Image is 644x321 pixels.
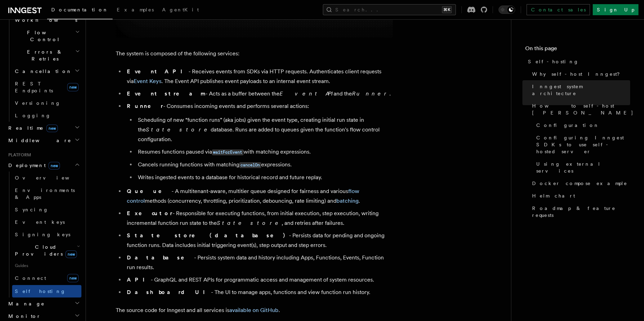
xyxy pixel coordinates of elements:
kbd: ⌘K [442,6,452,13]
span: Configuration [536,122,599,129]
button: Flow Control [12,26,81,46]
span: Configuring Inngest SDKs to use self-hosted server [536,134,630,155]
code: waitForEvent [212,149,244,155]
code: cancelOn [239,162,261,168]
p: The system is composed of the following services: [116,49,393,58]
a: Versioning [12,97,81,109]
span: Monitor [6,313,41,320]
a: Overview [12,172,81,184]
span: How to self-host [PERSON_NAME] [532,102,634,116]
span: Helm chart [532,192,575,199]
span: new [67,83,79,91]
span: REST Endpoints [15,81,53,93]
a: Signing keys [12,228,81,241]
a: Logging [12,109,81,122]
li: - Acts as a buffer between the and the . [125,89,393,99]
a: Connectnew [12,271,81,285]
a: cancelOn [239,161,261,168]
a: Self hosting [12,285,81,297]
span: Self hosting [15,288,66,294]
a: Inngest system architecture [529,80,630,100]
a: Environments & Apps [12,184,81,203]
button: Cancellation [12,65,81,77]
a: Docker compose example [529,177,630,190]
strong: Database [127,254,194,261]
li: - Persists system data and history including Apps, Functions, Events, Function run results. [125,253,393,272]
span: Event keys [15,219,65,225]
span: Cloud Providers [12,244,77,257]
div: Deploymentnew [6,172,81,297]
strong: Event API [127,68,188,75]
span: Realtime [6,125,58,131]
a: available on GitHub [229,307,279,313]
a: REST Endpointsnew [12,77,81,97]
strong: API [127,276,151,283]
span: new [67,274,79,282]
button: Deploymentnew [6,159,81,172]
span: Self-hosting [528,58,579,65]
li: Cancels running functions with matching expressions. [136,160,393,170]
strong: Runner [127,103,163,109]
button: Toggle dark mode [499,6,515,14]
button: Realtimenew [6,122,81,134]
li: - A multitenant-aware, multitier queue designed for fairness and various methods (concurrency, th... [125,186,393,206]
li: - Responsible for executing functions, from initial execution, step execution, writing incrementa... [125,209,393,228]
a: flow control [127,188,359,204]
li: - Receives events from SDKs via HTTP requests. Authenticates client requests via . The Event API ... [125,67,393,86]
a: batching [336,198,359,204]
span: Platform [6,152,31,158]
span: Docker compose example [532,180,627,187]
span: new [65,250,77,258]
strong: Queue [127,188,171,194]
span: Documentation [51,7,108,12]
span: Syncing [15,207,48,212]
span: Overview [15,175,86,181]
li: - Consumes incoming events and performs several actions: [125,101,393,182]
span: Using external services [536,160,630,174]
strong: Event stream [127,90,205,97]
span: Guides [12,260,81,271]
li: Scheduling of new “function runs” (aka jobs) given the event type, creating initial run state in ... [136,115,393,144]
a: AgentKit [158,2,203,19]
a: Event keys [12,216,81,228]
span: new [48,162,60,169]
a: How to self-host [PERSON_NAME] [529,100,630,119]
a: Sign Up [593,4,638,15]
strong: Executor [127,210,173,217]
li: Writes ingested events to a database for historical record and future replay. [136,173,393,182]
button: Errors & Retries [12,46,81,65]
a: Syncing [12,203,81,216]
span: Manage [6,300,45,307]
a: Why self-host Inngest? [529,68,630,80]
span: Middleware [6,137,71,144]
a: Configuration [533,119,630,131]
span: AgentKit [162,7,199,12]
button: Cloud Providersnew [12,241,81,260]
strong: Dashboard UI [127,289,211,295]
a: Using external services [533,158,630,177]
a: Helm chart [529,190,630,202]
a: Self-hosting [525,55,630,68]
span: Roadmap & feature requests [532,205,630,219]
a: Examples [113,2,158,19]
li: Resumes functions paused via with matching expressions. [136,147,393,157]
button: Search...⌘K [323,4,456,15]
span: Connect [15,275,46,281]
span: Cancellation [12,68,72,75]
span: Logging [15,113,51,118]
span: Deployment [6,162,60,169]
button: Middleware [6,134,81,147]
p: The source code for Inngest and all services is . [116,305,393,315]
a: waitForEvent [212,148,244,155]
em: Runner [352,90,389,97]
span: Signing keys [15,232,70,237]
h4: On this page [525,44,630,55]
span: new [46,125,58,132]
em: State store [146,126,211,133]
button: Manage [6,297,81,310]
span: Versioning [15,100,61,106]
span: Inngest system architecture [532,83,630,97]
em: Event API [280,90,334,97]
a: Documentation [47,2,113,19]
a: Contact sales [527,4,590,15]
